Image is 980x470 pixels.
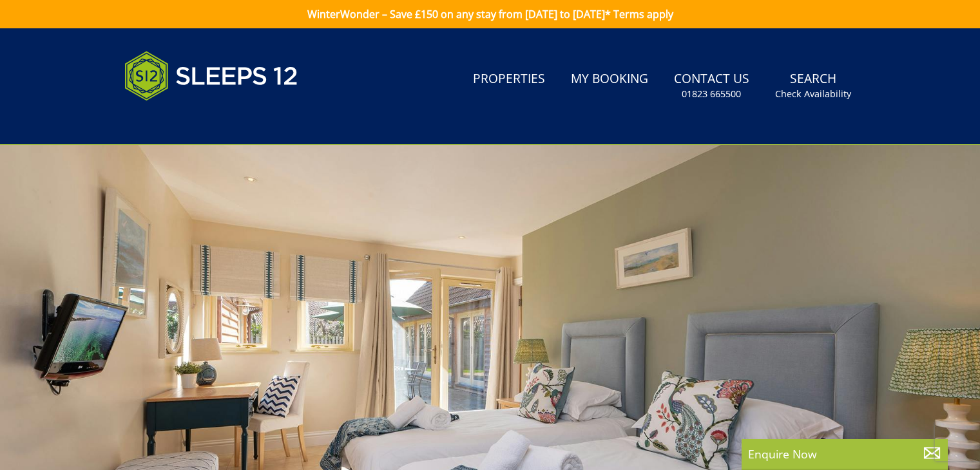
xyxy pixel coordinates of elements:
a: Properties [468,65,550,94]
a: My Booking [566,65,653,94]
iframe: Customer reviews powered by Trustpilot [118,116,253,127]
small: 01823 665500 [682,88,741,100]
small: Check Availability [775,88,851,100]
img: Sleeps 12 [124,44,298,108]
p: Enquire Now [748,446,941,462]
a: SearchCheck Availability [770,65,856,107]
a: Contact Us01823 665500 [669,65,754,107]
